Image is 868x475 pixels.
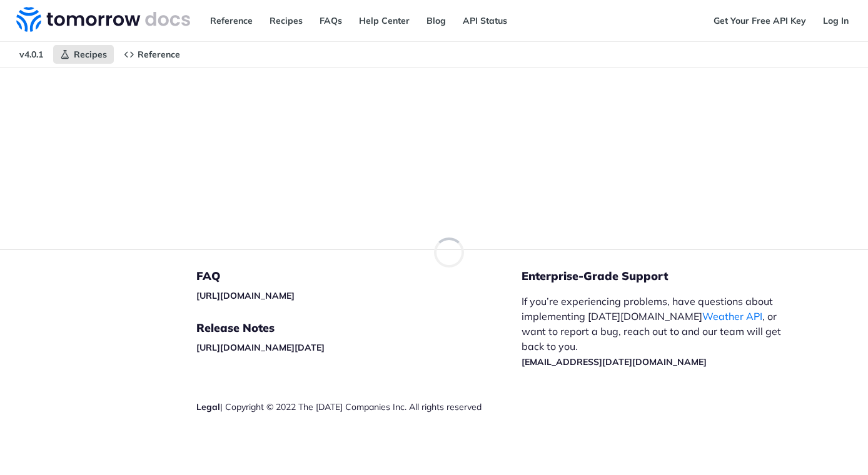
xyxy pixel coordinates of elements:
a: Recipes [263,11,310,30]
div: | Copyright © 2022 The [DATE] Companies Inc. All rights reserved [196,401,522,413]
a: [URL][DOMAIN_NAME][DATE] [196,342,325,353]
a: Get Your Free API Key [707,11,813,30]
a: Reference [117,45,187,64]
a: [URL][DOMAIN_NAME] [196,290,295,301]
a: Blog [420,11,453,30]
a: Legal [196,401,220,412]
img: Tomorrow.io Weather API Docs [16,7,190,32]
span: Reference [138,49,180,60]
a: Log In [816,11,855,30]
h5: Enterprise-Grade Support [522,269,814,284]
a: FAQs [313,11,349,30]
a: Help Center [352,11,416,30]
a: Weather API [702,310,762,322]
a: API Status [456,11,514,30]
p: If you’re experiencing problems, have questions about implementing [DATE][DOMAIN_NAME] , or want ... [522,294,794,369]
h5: FAQ [196,269,522,284]
span: Recipes [74,49,107,60]
h5: Release Notes [196,321,522,336]
span: v4.0.1 [13,45,50,64]
a: [EMAIL_ADDRESS][DATE][DOMAIN_NAME] [522,356,707,367]
a: Reference [203,11,260,30]
a: Recipes [53,45,114,64]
